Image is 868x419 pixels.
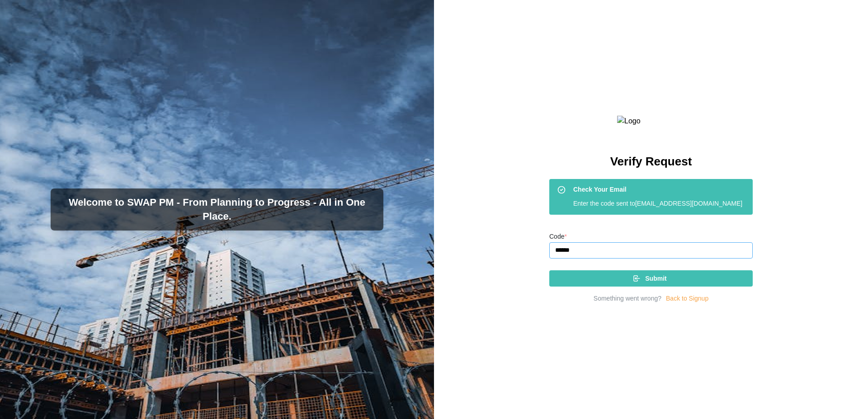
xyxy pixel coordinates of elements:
[549,232,567,242] label: Code
[610,154,692,169] h2: Verify Request
[594,294,661,304] div: Something went wrong?
[573,199,747,209] div: Enter the code sent to [EMAIL_ADDRESS][DOMAIN_NAME]
[549,270,753,287] button: Submit
[58,196,376,224] h3: Welcome to SWAP PM - From Planning to Progress - All in One Place.
[666,294,708,304] a: Back to Signup
[617,116,685,127] img: Logo
[645,271,666,286] span: Submit
[573,185,627,195] span: Check Your Email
